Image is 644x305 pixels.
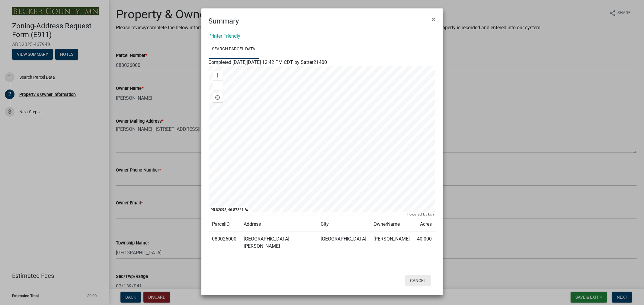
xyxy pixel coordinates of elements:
[405,275,431,286] button: Cancel
[213,80,223,90] div: Zoom out
[432,15,436,24] span: ×
[370,217,414,232] td: OwnerName
[406,212,436,217] div: Powered by
[317,217,370,232] td: City
[370,232,414,254] td: [PERSON_NAME]
[240,232,317,254] td: [GEOGRAPHIC_DATA][PERSON_NAME]
[213,71,223,80] div: Zoom in
[209,59,327,65] span: Completed [DATE][DATE] 12:42 PM CDT by Satter21400
[427,11,441,28] button: Close
[209,217,240,232] td: ParcelID
[209,33,241,39] a: Printer Friendly
[414,217,436,232] td: Acres
[240,217,317,232] td: Address
[317,232,370,254] td: [GEOGRAPHIC_DATA]
[209,232,240,254] td: 080026000
[209,40,259,59] a: Search Parcel Data
[209,16,239,27] h4: Summary
[213,93,223,102] div: Find my location
[414,232,436,254] td: 40.000
[428,212,434,216] a: Esri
